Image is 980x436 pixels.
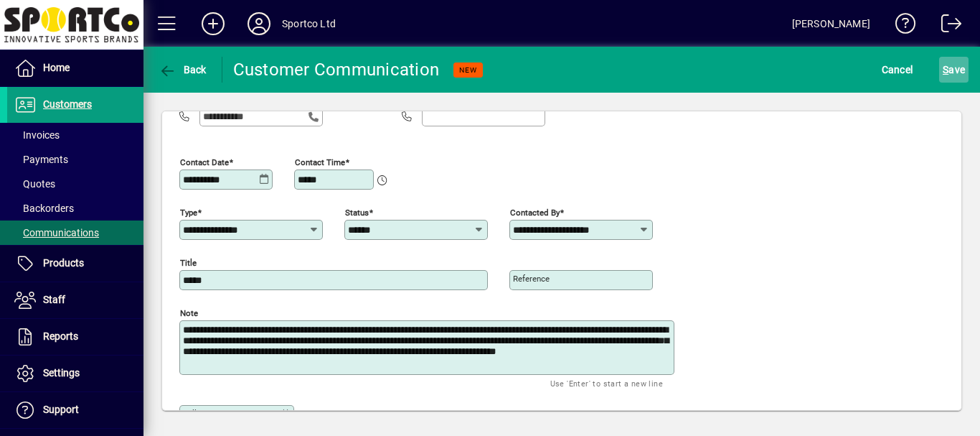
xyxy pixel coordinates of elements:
span: Quotes [14,178,55,190]
button: Add [190,11,236,37]
button: Cancel [878,57,917,83]
mat-label: Title [180,257,197,267]
mat-label: Contact date [180,157,229,167]
a: Communications [7,221,143,245]
div: Sportco Ltd [282,12,336,35]
span: S [943,64,948,75]
span: Home [43,62,70,73]
mat-hint: Use 'Enter' to start a new line [550,375,663,391]
div: Customer Communication [233,58,440,81]
app-page-header-button: Back [143,57,222,83]
mat-label: Status [345,207,369,217]
span: Communications [14,227,99,238]
button: Back [155,57,210,83]
a: Reports [7,319,143,355]
a: Quotes [7,172,143,196]
span: Back [159,64,207,75]
a: Support [7,392,143,428]
span: Invoices [14,129,60,141]
div: [PERSON_NAME] [792,12,870,35]
a: Home [7,50,143,86]
span: NEW [459,65,477,75]
a: Products [7,246,143,282]
button: Save [939,57,969,83]
a: Knowledge Base [885,3,916,50]
span: ave [943,58,965,81]
span: Payments [14,154,68,165]
button: Profile [236,11,282,37]
span: Backorders [14,203,74,214]
mat-label: Note [180,307,198,317]
mat-label: Contacted by [510,207,560,217]
mat-label: Type [180,207,197,217]
span: Customers [43,98,92,110]
span: Reports [43,330,78,342]
span: Support [43,404,79,415]
span: Staff [43,294,65,305]
mat-label: Contact time [295,157,345,167]
span: Products [43,257,84,269]
a: Payments [7,147,143,172]
a: Staff [7,282,143,318]
span: Cancel [882,58,913,81]
mat-label: Reference [513,274,550,284]
mat-label: Follow up date [183,409,239,419]
a: Backorders [7,196,143,221]
span: Settings [43,367,80,379]
a: Settings [7,356,143,391]
a: Logout [930,3,962,50]
a: Invoices [7,123,143,147]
